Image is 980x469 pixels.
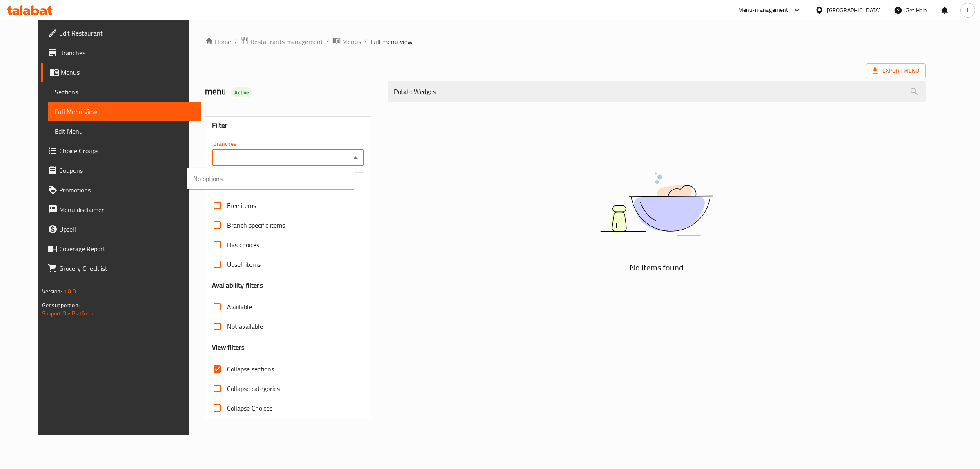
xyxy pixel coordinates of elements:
[59,28,195,38] span: Edit Restaurant
[41,141,202,161] a: Choice Groups
[227,220,285,230] span: Branch specific items
[41,200,202,219] a: Menu disclaimer
[555,261,759,274] h5: No Items found
[41,63,202,82] a: Menus
[41,219,202,239] a: Upsell
[187,168,355,189] div: No options
[212,343,245,352] h3: View filters
[63,286,76,297] span: 1.0.0
[231,89,252,96] span: Active
[234,37,237,47] li: /
[388,81,926,102] input: search
[227,201,256,210] span: Free items
[227,240,259,250] span: Has choices
[250,37,323,47] span: Restaurants management
[364,37,367,47] li: /
[370,37,412,47] span: Full menu view
[205,37,231,47] a: Home
[227,384,280,393] span: Collapse categories
[205,85,378,98] h2: menu
[738,5,788,15] div: Menu-management
[41,23,202,43] a: Edit Restaurant
[59,264,195,273] span: Grocery Checklist
[212,117,364,134] div: Filter
[326,37,329,47] li: /
[227,259,261,269] span: Upsell items
[41,161,202,180] a: Coupons
[332,36,361,47] a: Menus
[231,87,252,97] div: Active
[41,259,202,278] a: Grocery Checklist
[227,302,252,312] span: Available
[555,151,759,259] img: dish.svg
[212,281,263,290] h3: Availability filters
[59,205,195,214] span: Menu disclaimer
[55,87,195,97] span: Sections
[342,37,361,47] span: Menus
[967,6,968,15] span: l
[350,152,361,163] button: Close
[59,224,195,234] span: Upsell
[59,244,195,254] span: Coverage Report
[59,146,195,156] span: Choice Groups
[41,239,202,259] a: Coverage Report
[227,403,272,413] span: Collapse Choices
[59,185,195,195] span: Promotions
[205,36,926,47] nav: breadcrumb
[227,364,274,374] span: Collapse sections
[241,36,323,47] a: Restaurants management
[42,308,94,319] a: Support.OpsPlatform
[59,48,195,58] span: Branches
[48,82,202,102] a: Sections
[48,102,202,121] a: Full Menu View
[41,180,202,200] a: Promotions
[827,6,881,15] div: [GEOGRAPHIC_DATA]
[42,300,80,310] span: Get support on:
[55,107,195,116] span: Full Menu View
[59,165,195,175] span: Coupons
[61,67,195,77] span: Menus
[55,126,195,136] span: Edit Menu
[227,322,263,331] span: Not available
[866,63,926,78] span: Export Menu
[48,121,202,141] a: Edit Menu
[873,66,919,76] span: Export Menu
[41,43,202,63] a: Branches
[42,286,62,297] span: Version:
